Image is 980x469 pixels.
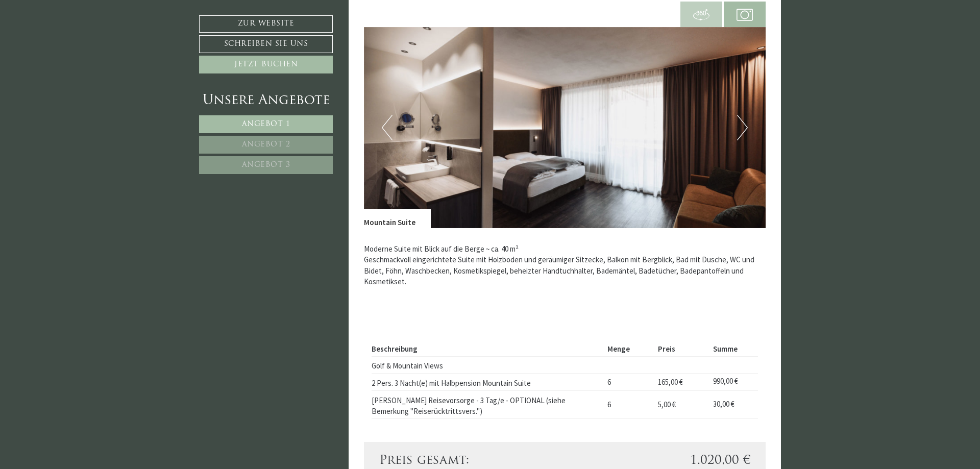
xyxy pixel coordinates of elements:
a: Schreiben Sie uns [199,35,333,53]
a: Jetzt buchen [199,56,333,73]
td: 30,00 € [709,391,758,419]
td: Golf & Mountain Views [372,356,604,374]
th: Menge [603,341,654,356]
td: 990,00 € [709,374,758,391]
div: Guten Tag, wie können wir Ihnen helfen? [8,27,151,56]
img: 360-grad.svg [693,7,709,23]
td: 2 Pers. 3 Nacht(e) mit Halbpension Mountain Suite [372,374,604,391]
span: Angebot 1 [242,120,290,128]
td: [PERSON_NAME] Reisevorsorge - 3 Tag/e - OPTIONAL (siehe Bemerkung "Reiserücktrittsvers.") [372,391,604,419]
img: camera.svg [737,7,753,23]
img: image [364,27,766,228]
div: Mountain Suite [364,209,431,228]
div: Montis – Active Nature Spa [15,29,145,37]
td: 6 [603,374,654,391]
div: Unsere Angebote [199,91,333,110]
span: Angebot 2 [242,141,290,149]
button: Senden [336,269,402,287]
span: 5,00 € [658,400,676,409]
th: Beschreibung [372,341,604,356]
div: Montag [181,8,222,24]
td: 6 [603,391,654,419]
small: 10:40 [15,47,145,54]
span: Angebot 3 [242,161,290,169]
p: Moderne Suite mit Blick auf die Berge ~ ca. 40 m² Geschmackvoll eingerichtete Suite mit Holzboden... [364,243,766,298]
button: Next [737,115,748,140]
span: 165,00 € [658,377,683,387]
button: Previous [382,115,393,140]
th: Summe [709,341,758,356]
a: Zur Website [199,15,333,33]
th: Preis [654,341,709,356]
